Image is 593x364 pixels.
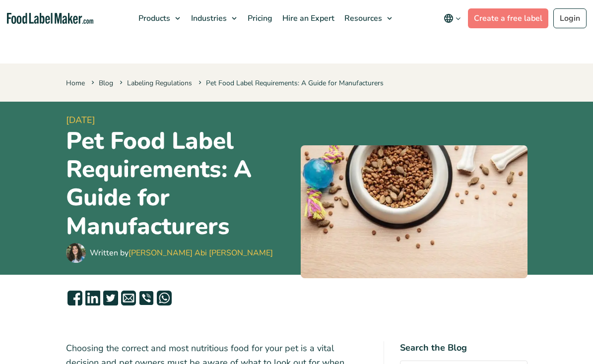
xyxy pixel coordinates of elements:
a: Labeling Regulations [127,78,192,88]
div: Written by [90,247,273,259]
a: Blog [99,78,113,88]
a: [PERSON_NAME] Abi [PERSON_NAME] [129,247,273,258]
span: Pricing [245,13,273,24]
a: Login [553,8,587,28]
h4: Search the Blog [400,341,527,355]
span: Industries [188,13,228,24]
a: Home [66,78,85,88]
img: Maria Abi Hanna - Food Label Maker [66,243,86,263]
span: Products [135,13,171,24]
span: Pet Food Label Requirements: A Guide for Manufacturers [197,78,384,88]
span: Resources [341,13,383,24]
span: [DATE] [66,114,293,127]
span: Hire an Expert [279,13,335,24]
h1: Pet Food Label Requirements: A Guide for Manufacturers [66,127,293,241]
a: Create a free label [468,8,548,28]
